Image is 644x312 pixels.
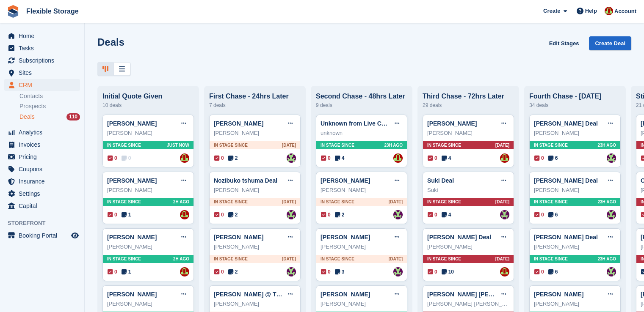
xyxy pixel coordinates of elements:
a: Edit Stages [546,36,583,50]
a: menu [4,55,80,66]
span: In stage since [214,142,248,148]
span: [DATE] [389,256,403,262]
a: [PERSON_NAME] [107,177,157,184]
img: David Jones [180,210,189,219]
div: 10 deals [102,100,194,110]
div: [PERSON_NAME] [214,300,296,308]
span: [DATE] [389,199,403,205]
span: 23H AGO [597,199,616,205]
span: 0 [534,268,544,276]
span: 0 [122,154,131,162]
a: menu [4,67,80,79]
span: 4 [442,154,451,162]
span: 2H AGO [173,256,189,262]
span: In stage since [214,199,248,205]
span: 1 [122,211,131,219]
a: menu [4,163,80,175]
div: 9 deals [316,100,407,110]
span: In stage since [107,142,141,148]
span: 0 [214,211,224,219]
div: [PERSON_NAME] [321,300,403,308]
span: 23H AGO [597,256,616,262]
span: Just now [167,142,189,148]
span: Capital [19,200,69,212]
a: Rachael Fisher [393,210,403,219]
a: [PERSON_NAME] Deal [534,120,598,127]
div: Third Chase - 72hrs Later [423,93,514,100]
div: [PERSON_NAME] [214,243,296,251]
a: Unknown from Live Chat [321,120,390,127]
span: Help [585,7,597,15]
a: [PERSON_NAME] [107,291,157,298]
span: 1 [122,268,131,276]
a: [PERSON_NAME] [107,120,157,127]
span: CRM [19,79,69,91]
a: Rachael Fisher [287,210,296,219]
a: [PERSON_NAME] [107,234,157,241]
span: 0 [428,268,437,276]
span: 6 [548,154,558,162]
img: Rachael Fisher [607,267,616,276]
a: David Jones [500,153,509,163]
span: 3 [335,268,345,276]
div: [PERSON_NAME] [321,243,403,251]
div: [PERSON_NAME] [534,186,616,194]
img: David Jones [180,267,189,276]
span: Deals [19,113,35,121]
div: [PERSON_NAME] [PERSON_NAME] [427,300,509,308]
span: In stage since [534,142,568,148]
span: Pricing [19,151,69,163]
a: [PERSON_NAME] [534,291,583,298]
span: In stage since [534,256,568,262]
img: Rachael Fisher [607,210,616,219]
div: [PERSON_NAME] [534,300,616,308]
div: [PERSON_NAME] [427,129,509,137]
span: Booking Portal [19,230,69,241]
span: 0 [534,154,544,162]
span: Storefront [8,219,84,227]
a: [PERSON_NAME] @ The Kingsmen Movers [214,291,336,298]
div: [PERSON_NAME] [534,243,616,251]
img: Rachael Fisher [607,153,616,163]
div: [PERSON_NAME] [107,300,189,308]
span: 0 [108,154,117,162]
a: [PERSON_NAME] [321,291,370,298]
span: 0 [428,154,437,162]
div: 29 deals [423,100,514,110]
a: Preview store [70,230,80,241]
span: 0 [214,154,224,162]
span: 0 [108,268,117,276]
div: Suki [427,186,509,194]
a: Deals 110 [19,112,80,121]
span: 0 [534,211,544,219]
img: Rachael Fisher [393,267,403,276]
span: Settings [19,188,69,200]
span: 0 [214,268,224,276]
img: David Jones [180,153,189,163]
span: Prospects [19,102,46,110]
div: unknown [321,129,403,137]
img: stora-icon-8386f47178a22dfd0bd8f6a31ec36ba5ce8667c1dd55bd0f319d3a0aa187defe.svg [7,5,19,18]
img: David Jones [500,267,509,276]
span: In stage since [427,142,461,148]
a: [PERSON_NAME] [427,120,477,127]
span: 2H AGO [173,199,189,205]
span: [DATE] [495,199,509,205]
span: [DATE] [282,256,296,262]
a: Rachael Fisher [287,153,296,163]
a: [PERSON_NAME] [321,234,370,241]
span: 2 [335,211,345,219]
span: In stage since [321,142,354,148]
a: [PERSON_NAME] Deal [534,177,598,184]
span: Sites [19,67,69,79]
a: menu [4,79,80,91]
div: [PERSON_NAME] [214,186,296,194]
img: David Jones [605,7,613,15]
a: [PERSON_NAME] [214,120,263,127]
span: In stage since [107,199,141,205]
span: 6 [548,211,558,219]
div: [PERSON_NAME] [107,243,189,251]
span: Create [543,7,560,15]
div: First Chase - 24hrs Later [209,93,301,100]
